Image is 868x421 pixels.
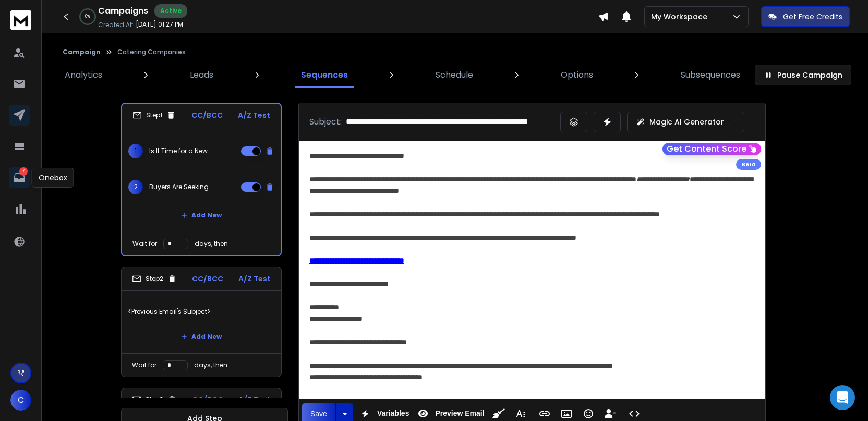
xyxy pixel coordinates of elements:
div: Step 1 [132,110,176,120]
h1: Campaigns [98,5,148,17]
p: Schedule [436,69,473,81]
div: Beta [736,159,761,170]
p: A/Z Test [238,110,270,120]
button: Add New [173,326,230,347]
button: Get Free Credits [761,6,850,27]
p: CC/BCC [192,274,223,284]
p: Leads [190,69,213,81]
p: <Previous Email's Subject> [128,297,275,326]
a: Schedule [429,63,479,88]
span: Variables [375,409,412,418]
a: Subsequences [674,63,746,88]
p: Subject: [309,116,342,128]
p: A/Z Test [238,274,271,284]
p: Magic AI Generator [649,117,724,127]
img: logo [10,10,31,30]
p: [DATE] 01:27 PM [136,20,183,29]
p: CC/BCC [192,394,223,405]
p: 7 [19,167,28,176]
p: Wait for [132,361,156,369]
button: C [10,390,31,411]
div: Step 3 [132,395,177,404]
p: Catering Companies [117,48,186,56]
p: Sequences [301,69,348,81]
p: Created At: [98,21,134,29]
a: Leads [184,63,220,88]
p: Analytics [65,69,102,81]
p: Is It Time for a New Chapter for {{companyName}}? [149,147,216,155]
p: Wait for [132,240,157,248]
p: My Workspace [651,11,712,22]
a: Analytics [58,63,108,88]
p: CC/BCC [191,110,223,120]
p: Get Free Credits [783,11,842,22]
p: Subsequences [681,69,740,81]
div: Step 2 [132,274,177,283]
p: days, then [195,240,228,248]
button: Pause Campaign [755,65,851,85]
button: Campaign [63,48,101,56]
p: Options [561,69,593,81]
a: Options [554,63,599,88]
button: Magic AI Generator [627,112,744,132]
div: Onebox [32,168,74,188]
div: Open Intercom Messenger [830,385,855,410]
div: Active [154,4,187,18]
p: Buyers Are Seeking Companies Like {{companyName}} in [DATE]… [149,183,216,191]
button: Add New [173,205,230,226]
p: 0 % [85,14,90,20]
p: days, then [194,361,227,369]
a: Sequences [295,63,354,88]
a: 7 [9,167,30,188]
p: A/Z Test [238,394,271,405]
span: Preview Email [433,409,486,418]
span: 2 [128,180,143,194]
button: Get Content Score [662,143,761,155]
li: Step1CC/BCCA/Z Test1Is It Time for a New Chapter for {{companyName}}?2Buyers Are Seeking Companie... [121,103,282,256]
span: 1 [128,144,143,158]
li: Step2CC/BCCA/Z Test<Previous Email's Subject>Add NewWait fordays, then [121,267,282,377]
